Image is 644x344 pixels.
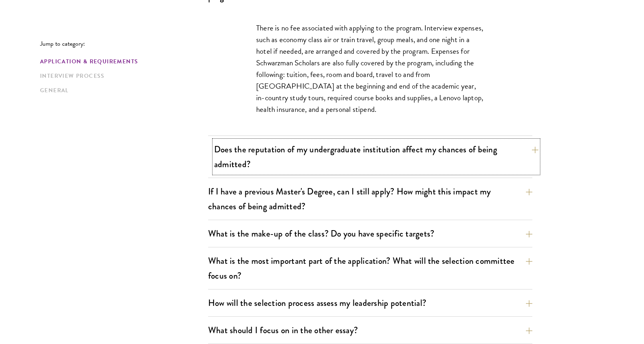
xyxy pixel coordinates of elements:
[208,182,532,215] button: If I have a previous Master's Degree, can I still apply? How might this impact my chances of bein...
[208,321,532,339] button: What should I focus on in the other essay?
[40,40,208,47] p: Jump to category:
[40,72,203,80] a: Interview Process
[208,294,532,312] button: How will the selection process assess my leadership potential?
[208,225,532,243] button: What is the make-up of the class? Do you have specific targets?
[40,57,203,66] a: Application & Requirements
[40,86,203,95] a: General
[208,252,532,285] button: What is the most important part of the application? What will the selection committee focus on?
[256,22,484,115] p: There is no fee associated with applying to the program. Interview expenses, such as economy clas...
[214,140,538,173] button: Does the reputation of my undergraduate institution affect my chances of being admitted?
